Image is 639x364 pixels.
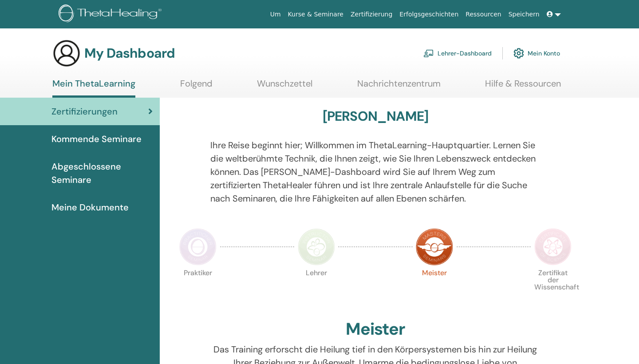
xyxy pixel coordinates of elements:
[179,228,217,265] img: Practitioner
[51,105,118,118] span: Zertifizierungen
[298,269,335,307] p: Lehrer
[52,39,81,67] img: generic-user-icon.jpg
[84,45,175,61] h3: My Dashboard
[416,269,453,307] p: Meister
[462,6,505,23] a: Ressourcen
[416,228,453,265] img: Master
[298,228,335,265] img: Instructor
[347,6,396,23] a: Zertifizierung
[179,269,217,307] p: Praktiker
[59,4,165,24] img: logo.png
[284,6,347,23] a: Kurse & Seminare
[323,108,429,124] h3: [PERSON_NAME]
[180,78,213,95] a: Folgend
[396,6,462,23] a: Erfolgsgeschichten
[505,6,543,23] a: Speichern
[423,49,434,57] img: chalkboard-teacher.svg
[267,6,284,23] a: Um
[51,201,129,214] span: Meine Dokumente
[513,46,524,61] img: cog.svg
[357,78,441,95] a: Nachrichtenzentrum
[534,269,572,307] p: Zertifikat der Wissenschaft
[210,138,541,205] p: Ihre Reise beginnt hier; Willkommen im ThetaLearning-Hauptquartier. Lernen Sie die weltberühmte T...
[346,319,405,340] h2: Meister
[423,44,492,63] a: Lehrer-Dashboard
[51,160,153,186] span: Abgeschlossene Seminare
[51,132,142,146] span: Kommende Seminare
[52,78,135,98] a: Mein ThetaLearning
[534,228,572,265] img: Certificate of Science
[485,78,561,95] a: Hilfe & Ressourcen
[513,44,560,63] a: Mein Konto
[257,78,312,95] a: Wunschzettel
